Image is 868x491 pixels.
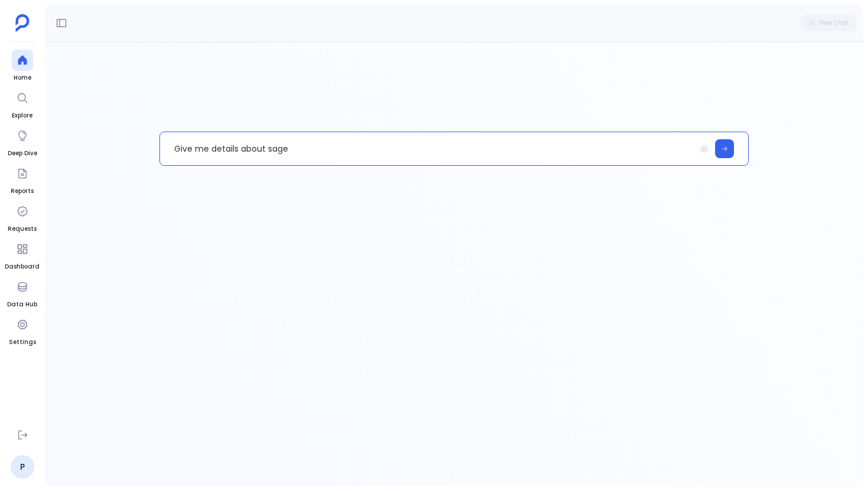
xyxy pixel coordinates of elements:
[5,262,40,271] span: Dashboard
[7,276,37,309] a: Data Hub
[5,238,40,271] a: Dashboard
[12,87,33,120] a: Explore
[7,300,37,309] span: Data Hub
[12,73,33,83] span: Home
[8,224,37,234] span: Requests
[12,111,33,120] span: Explore
[11,186,34,196] span: Reports
[11,163,34,196] a: Reports
[12,50,33,83] a: Home
[8,125,37,158] a: Deep Dive
[8,149,37,158] span: Deep Dive
[11,455,34,479] a: P
[9,314,36,347] a: Settings
[9,338,36,347] span: Settings
[15,14,30,32] img: petavue logo
[8,201,37,234] a: Requests
[160,133,696,164] p: Give me details about sage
